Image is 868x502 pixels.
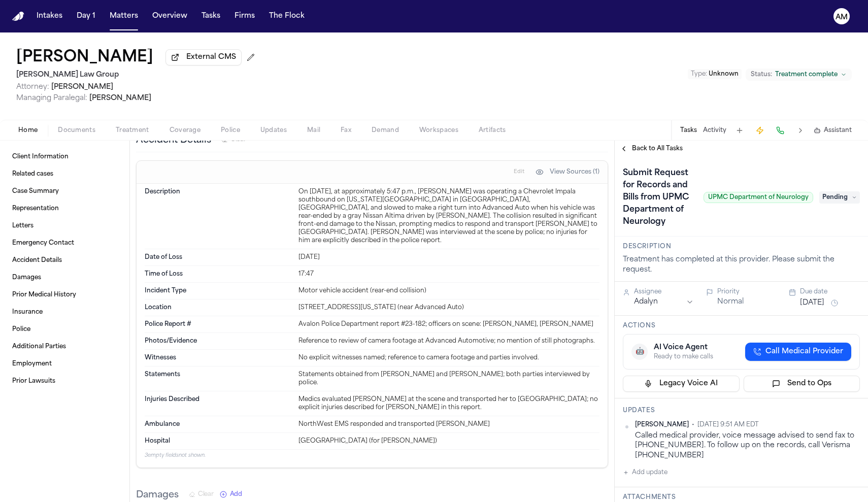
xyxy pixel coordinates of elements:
h1: Submit Request for Records and Bills from UPMC Department of Neurology [619,165,699,230]
div: Statements obtained from [PERSON_NAME] and [PERSON_NAME]; both parties interviewed by police. [298,371,599,387]
div: Medics evaluated [PERSON_NAME] at the scene and transported her to [GEOGRAPHIC_DATA]; no explicit... [298,395,599,412]
span: [PERSON_NAME] [89,94,151,102]
div: [GEOGRAPHIC_DATA] (for [PERSON_NAME]) [298,437,599,445]
button: Create Immediate Task [753,123,767,138]
div: NorthWest EMS responded and transported [PERSON_NAME] [298,420,599,428]
span: Clear [198,490,214,498]
span: Updates [260,126,287,135]
dt: Time of Loss [145,270,292,278]
span: [PERSON_NAME] [51,83,113,91]
span: Demand [372,126,399,135]
span: Artifacts [479,126,506,135]
a: Additional Parties [8,339,121,355]
dt: Ambulance [145,420,292,428]
button: Legacy Voice AI [623,376,740,392]
a: Prior Medical History [8,287,121,303]
button: Snooze task [828,297,841,309]
div: [DATE] [298,253,599,261]
span: Police [221,126,240,135]
button: Add update [623,466,667,479]
span: UPMC Department of Neurology [704,192,813,203]
dt: Photos/Evidence [145,337,292,345]
dt: Location [145,304,292,312]
a: Accident Details [8,252,121,269]
button: The Flock [265,7,309,25]
a: Client Information [8,149,121,165]
button: Tasks [680,126,697,135]
span: [PERSON_NAME] [635,421,689,429]
button: Clear Damages [189,490,214,498]
button: Matters [106,7,142,25]
a: Representation [8,200,121,217]
h2: [PERSON_NAME] Law Group [16,69,259,81]
button: Change status from Treatment complete [746,69,852,81]
span: Unknown [709,71,739,77]
img: Finch Logo [12,12,24,21]
div: Assignee [634,288,694,296]
div: Avalon Police Department report #23-182; officers on scene: [PERSON_NAME], [PERSON_NAME] [298,320,599,328]
div: [STREET_ADDRESS][US_STATE] (near Advanced Auto) [298,304,599,312]
span: Managing Paralegal: [16,94,87,102]
a: Letters [8,218,121,234]
button: Edit matter name [16,49,153,67]
span: Status: [751,71,772,79]
div: Due date [800,288,860,296]
button: Call Medical Provider [745,343,851,361]
button: Send to Ops [744,376,860,392]
span: Edit [514,169,524,176]
span: Workspaces [419,126,458,135]
h3: Description [623,243,860,251]
a: Insurance [8,304,121,320]
a: Case Summary [8,183,121,199]
a: Police [8,321,121,338]
span: Type : [691,71,707,77]
span: Attorney: [16,83,49,91]
button: Edit Type: Unknown [688,69,742,79]
span: Assistant [824,126,852,135]
dt: Injuries Described [145,395,292,412]
span: Add [230,490,242,498]
span: Treatment [116,126,149,135]
h1: [PERSON_NAME] [16,49,153,67]
span: • [692,421,694,429]
span: Treatment complete [775,71,838,79]
button: Overview [148,7,191,25]
h3: Actions [623,322,860,330]
span: [DATE] 9:51 AM EDT [697,421,759,429]
div: On [DATE], at approximately 5:47 p.m., [PERSON_NAME] was operating a Chevrolet Impala southbound ... [298,188,599,245]
a: Related cases [8,166,121,182]
button: Assistant [814,126,852,135]
a: Damages [8,270,121,286]
p: 3 empty fields not shown. [145,452,599,459]
h3: Updates [623,407,860,415]
button: Activity [703,126,726,135]
h3: Attachments [623,493,860,501]
dt: Incident Type [145,287,292,295]
button: Firms [230,7,259,25]
span: External CMS [186,52,236,62]
button: Make a Call [773,123,787,138]
dt: Hospital [145,437,292,445]
button: Add New [220,490,242,498]
div: Treatment has completed at this provider. Please submit the request. [623,255,860,275]
div: Called medical provider, voice message advised to send fax to [PHONE_NUMBER]. To follow up on the... [635,431,860,460]
button: Intakes [32,7,66,25]
div: AI Voice Agent [654,343,713,353]
button: External CMS [165,49,242,65]
button: Day 1 [73,7,99,25]
span: Back to All Tasks [632,145,683,153]
a: Emergency Contact [8,235,121,251]
div: Ready to make calls [654,353,713,361]
button: Tasks [197,7,224,25]
dt: Witnesses [145,354,292,362]
dt: Description [145,188,292,245]
a: Prior Lawsuits [8,373,121,389]
button: Edit [511,164,527,180]
div: 17:47 [298,270,599,278]
span: 🤖 [636,347,644,357]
